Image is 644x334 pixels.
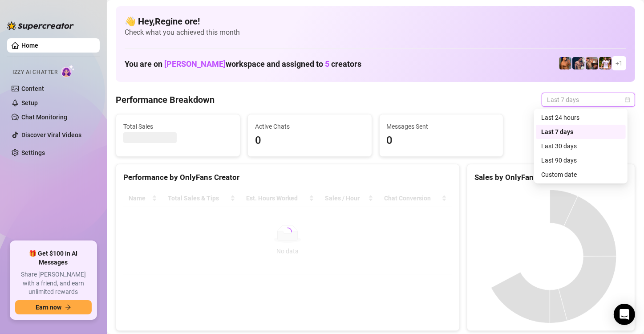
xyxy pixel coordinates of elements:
span: 5 [325,59,329,69]
span: Messages Sent [387,122,496,131]
h1: You are on workspace and assigned to creators [125,59,361,69]
span: 0 [387,132,496,149]
img: AI Chatter [61,65,75,77]
img: logo-BBDzfeDw.svg [7,21,74,30]
span: [PERSON_NAME] [164,59,226,69]
a: Content [21,85,44,92]
div: Last 30 days [536,139,626,153]
div: Last 7 days [536,125,626,139]
h4: Performance Breakdown [116,94,215,106]
div: Performance by OnlyFans Creator [123,171,452,183]
img: Axel [572,57,585,69]
span: Izzy AI Chatter [12,68,57,77]
span: loading [283,227,292,237]
span: Total Sales [123,122,233,131]
a: Setup [21,99,38,106]
div: Custom date [541,170,620,179]
span: calendar [625,97,630,102]
div: Last 24 hours [536,110,626,125]
span: Share [PERSON_NAME] with a friend, and earn unlimited rewards [15,270,92,297]
a: Home [21,42,38,49]
div: Custom date [536,167,626,182]
span: 0 [255,132,365,149]
span: Last 7 days [547,93,630,106]
button: Earn nowarrow-right [15,300,92,314]
div: Last 90 days [536,153,626,167]
div: Last 7 days [541,127,620,137]
span: Earn now [36,304,61,311]
span: Check what you achieved this month [125,28,626,37]
span: 🎁 Get $100 in AI Messages [15,249,92,267]
img: Hector [599,57,612,69]
span: + 1 [616,58,623,68]
div: Last 30 days [541,141,620,151]
div: Sales by OnlyFans Creator [474,171,628,183]
div: Open Intercom Messenger [614,304,635,325]
h4: 👋 Hey, Regine ore ! [125,15,626,28]
div: Last 24 hours [541,113,620,122]
img: JG [559,57,571,69]
div: Last 90 days [541,155,620,165]
img: Osvaldo [586,57,598,69]
span: arrow-right [65,304,71,310]
span: Active Chats [255,122,365,131]
a: Discover Viral Videos [21,131,81,138]
a: Settings [21,149,45,156]
a: Chat Monitoring [21,114,67,121]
